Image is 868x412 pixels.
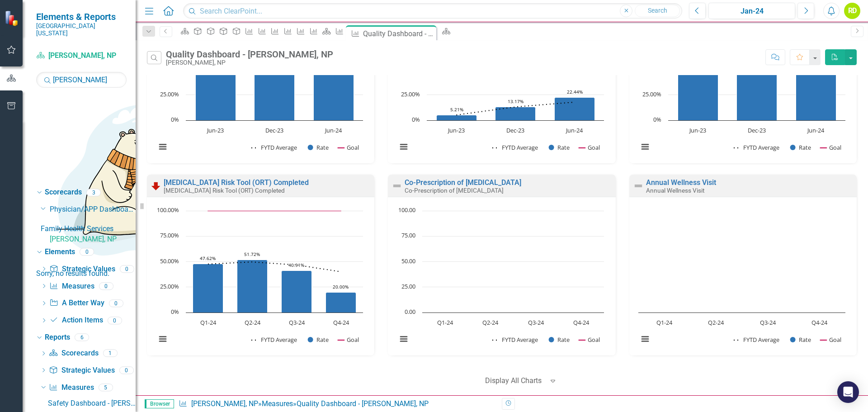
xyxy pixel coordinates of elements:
button: View chart menu, Chart [397,333,410,346]
img: ClearPoint Strategy [5,10,20,26]
g: Rate, series 2 of 3. Bar series with 3 bars. [196,54,354,120]
g: Rate, series 2 of 3. Bar series with 3 bars. [678,43,836,120]
a: Annual Wellness Visit [646,178,716,187]
text: 25.00% [642,90,661,98]
div: Jan-24 [712,6,792,17]
div: RD [844,3,860,19]
path: Jun-24, 64.63022508. Rate. [314,54,354,120]
button: Show FYTD Average [492,143,539,152]
text: 22.44% [567,89,583,95]
a: Safety Dashboard - [PERSON_NAME], NP [46,396,136,410]
text: Dec-23 [748,126,766,134]
text: Jun-24 [565,126,583,134]
input: Search Below... [36,72,127,88]
text: Q3-24 [759,318,776,327]
text: Q1-24 [656,318,672,327]
a: Strategic Values [49,365,114,376]
text: 40.91% [288,262,304,268]
div: Chart. Highcharts interactive chart. [151,206,370,353]
button: Show Goal [820,143,841,152]
div: 3 [86,189,101,196]
div: 0 [119,366,134,374]
path: Q1-24, 47.62. Rate. [193,264,223,313]
div: 5 [99,384,113,391]
g: FYTD Average, series 1 of 3. Line with 3 data points. [455,100,576,117]
a: Measures [49,281,94,292]
text: Q2-24 [483,318,499,327]
text: 25.00 [401,282,415,290]
span: Elements & Reports [36,11,127,22]
svg: Interactive chart [392,14,609,161]
text: Q4-24 [811,318,828,327]
button: Show Rate [790,336,811,344]
small: [MEDICAL_DATA] Risk Tool (ORT) Completed [164,187,285,194]
img: No results found [36,88,307,269]
g: Rate, series 2 of 3. Bar series with 4 bars. [193,260,356,313]
text: 5.21% [450,106,463,113]
button: View chart menu, Chart [397,141,410,153]
div: Safety Dashboard - [PERSON_NAME], NP [48,399,136,407]
path: Jun-23, 75.91240876. Rate. [678,43,718,120]
text: 0% [412,115,420,123]
button: Show Rate [308,143,329,152]
text: 50.00% [160,257,179,265]
svg: Interactive chart [634,14,850,161]
span: Browser [145,399,174,408]
path: Dec-23, 57.68025078. Rate. [255,62,295,120]
g: Goal, series 3 of 3. Line with 4 data points. [445,209,583,213]
div: 1 [103,350,118,357]
a: Elements [45,247,75,257]
div: 0 [120,265,134,273]
button: Show Goal [820,336,841,344]
img: Below Plan [151,180,161,191]
text: Q3-24 [528,318,544,327]
button: Show Goal [579,143,600,152]
text: Jun-23 [447,126,465,134]
button: Show FYTD Average [251,336,298,344]
div: » » [179,399,495,409]
text: 0% [653,115,661,123]
text: 0% [171,308,179,316]
text: 13.17% [508,98,524,104]
svg: Interactive chart [151,206,368,353]
a: [PERSON_NAME], NP [50,234,136,245]
text: Q1-24 [200,318,217,327]
button: View chart menu, Chart [639,141,651,153]
div: Chart. Highcharts interactive chart. [151,14,370,161]
div: 0 [109,299,123,307]
button: Show FYTD Average [734,143,780,152]
a: Measures [49,383,94,393]
text: Jun-23 [206,126,224,134]
text: 0% [171,115,179,123]
text: Dec-23 [506,126,524,134]
path: Dec-23, 13.16526611. Rate. [495,107,536,120]
text: 75.00 [401,231,415,239]
a: Strategic Values [49,264,115,275]
div: 0 [108,317,122,324]
text: Jun-23 [688,126,706,134]
text: 25.00% [160,90,179,98]
a: Co-Prescription of [MEDICAL_DATA] [405,178,521,187]
text: Q4-24 [333,318,349,327]
svg: Interactive chart [151,14,368,161]
button: Show FYTD Average [492,336,539,344]
path: Jun-23, 5.21327014. Rate. [437,115,477,120]
text: Q4-24 [574,318,590,327]
button: Search [635,5,680,17]
button: Show Rate [308,336,329,344]
small: Co-Prescription of [MEDICAL_DATA] [405,187,504,194]
text: 100.00 [398,206,415,214]
img: Not Defined [392,180,402,191]
a: Measures [262,399,293,408]
div: Chart. Highcharts interactive chart. [634,14,852,161]
div: Quality Dashboard - [PERSON_NAME], NP [363,28,434,39]
span: Search [648,7,667,14]
path: Dec-23, 65.97222222. Rate. [736,53,777,120]
button: Show Rate [549,143,570,152]
text: 25.00% [401,90,420,98]
div: Quality Dashboard - [PERSON_NAME], NP [166,49,333,59]
a: Physician/APP Dashboards [50,204,136,215]
g: Goal, series 3 of 3. Line with 4 data points. [207,209,343,213]
g: Rate, series 2 of 3. Bar series with 3 bars. [437,97,595,120]
path: Q2-24, 51.72. Rate. [237,260,268,313]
